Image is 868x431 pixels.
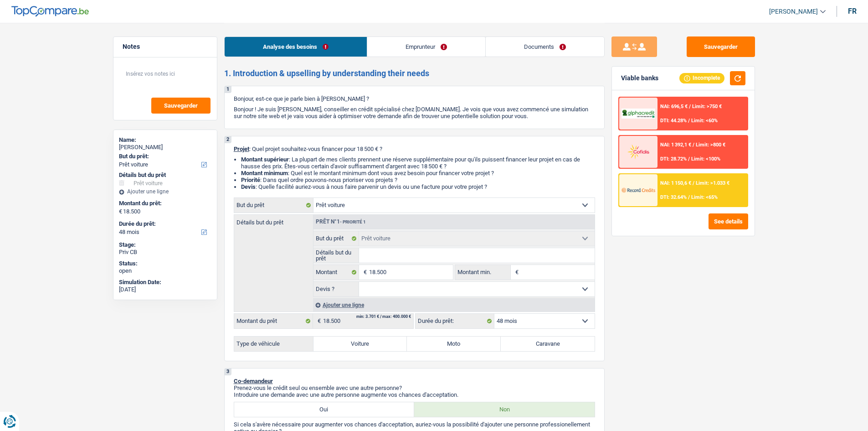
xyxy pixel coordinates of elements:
[241,177,595,183] li: : Dans quel ordre pouvons-nous prioriser vos projets ?
[241,183,595,190] li: : Quelle facilité auriez-vous à nous faire parvenir un devis ou une facture pour votre projet ?
[367,37,485,57] a: Emprunteur
[234,145,249,152] span: Projet
[848,7,857,16] div: fr
[313,219,368,225] div: Prêt n°1
[234,378,273,384] span: Co-demandeur
[689,104,691,109] span: /
[691,194,718,200] span: Limit: <65%
[455,265,511,280] label: Montant min.
[769,8,818,16] span: [PERSON_NAME]
[151,98,211,114] button: Sauvegarder
[696,142,725,148] span: Limit: >800 €
[225,369,231,375] div: 3
[313,314,323,328] span: €
[241,156,595,170] li: : La plupart de mes clients prennent une réserve supplémentaire pour qu'ils puissent financer leu...
[660,180,691,186] span: NAI: 1 150,6 €
[234,402,415,417] label: Oui
[762,4,826,19] a: [PERSON_NAME]
[234,145,595,152] p: : Quel projet souhaitez-vous financer pour 18 500 € ?
[693,142,694,148] span: /
[224,68,605,78] h2: 1. Introduction & upselling by understanding their needs
[313,248,360,263] label: Détails but du prêt
[234,106,595,119] p: Bonjour ! Je suis [PERSON_NAME], conseiller en crédit spécialisé chez [DOMAIN_NAME]. Je vois que ...
[119,286,211,293] div: [DATE]
[660,194,687,200] span: DTI: 32.64%
[691,118,718,124] span: Limit: <60%
[660,156,687,162] span: DTI: 28.72%
[621,182,655,198] img: Record Credits
[356,315,411,319] div: min: 3.701 € / max: 400.000 €
[621,109,655,119] img: AlphaCredit
[225,86,231,93] div: 1
[119,249,211,256] div: Priv CB
[621,74,658,82] div: Viable banks
[313,298,595,312] div: Ajouter une ligne
[688,194,690,200] span: /
[660,118,687,124] span: DTI: 44.28%
[709,213,748,229] button: See details
[164,103,198,109] span: Sauvegarder
[11,6,89,17] img: TopCompare Logo
[407,337,501,351] label: Moto
[119,267,211,275] div: open
[241,156,289,163] strong: Montant supérieur
[687,36,755,57] button: Sauvegarder
[693,180,694,186] span: /
[119,241,211,249] div: Stage:
[119,200,210,207] label: Montant du prêt:
[691,156,720,162] span: Limit: <100%
[119,279,211,286] div: Simulation Date:
[660,104,688,109] span: NAI: 696,5 €
[241,170,288,177] strong: Montant minimum
[225,37,367,57] a: Analyse des besoins
[119,144,211,151] div: [PERSON_NAME]
[313,231,360,246] label: But du prêt
[692,104,722,109] span: Limit: >750 €
[119,208,122,215] span: €
[119,171,211,179] div: Détails but du prêt
[234,337,313,351] label: Type de véhicule
[688,156,690,162] span: /
[340,219,366,224] span: - Priorité 1
[241,183,256,190] span: Devis
[234,391,595,398] p: Introduire une demande avec une autre personne augmente vos chances d'acceptation.
[688,118,690,124] span: /
[359,265,369,280] span: €
[511,265,521,280] span: €
[696,180,729,186] span: Limit: >1.033 €
[660,142,691,148] span: NAI: 1 392,1 €
[313,337,407,351] label: Voiture
[234,215,313,225] label: Détails but du prêt
[313,282,360,296] label: Devis ?
[119,153,210,160] label: But du prêt:
[501,337,595,351] label: Caravane
[313,265,360,280] label: Montant
[241,170,595,177] li: : Quel est le montant minimum dont vous avez besoin pour financer votre projet ?
[119,260,211,267] div: Status:
[234,314,313,328] label: Montant du prêt
[234,198,313,213] label: But du prêt
[225,136,231,143] div: 2
[414,402,595,417] label: Non
[123,43,208,51] h5: Notes
[486,37,604,57] a: Documents
[416,314,494,328] label: Durée du prêt:
[119,188,211,195] div: Ajouter une ligne
[234,95,595,102] p: Bonjour, est-ce que je parle bien à [PERSON_NAME] ?
[241,177,260,183] strong: Priorité
[234,384,595,391] p: Prenez-vous le crédit seul ou ensemble avec une autre personne?
[119,220,210,228] label: Durée du prêt:
[621,143,655,160] img: Cofidis
[679,73,724,83] div: Incomplete
[119,136,211,144] div: Name:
